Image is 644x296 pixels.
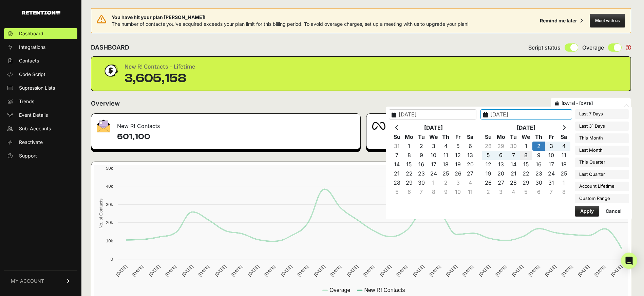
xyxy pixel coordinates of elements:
th: Th [440,132,452,142]
li: Last 31 Days [575,122,629,131]
td: 5 [391,187,403,197]
th: We [428,132,440,142]
a: Trends [4,96,77,107]
a: Contacts [4,55,77,66]
td: 3 [452,178,464,187]
td: 6 [403,187,415,197]
td: 1 [403,142,415,151]
span: Overage [582,43,604,52]
td: 15 [520,160,532,169]
td: 6 [464,142,476,151]
td: 29 [403,178,415,187]
td: 27 [464,169,476,178]
td: 13 [464,151,476,160]
div: New R! Contacts - Lifetime [125,62,195,72]
a: Dashboard [4,28,77,39]
td: 11 [464,187,476,197]
td: 29 [520,178,532,187]
text: [DATE] [329,264,343,277]
text: [DATE] [461,264,475,277]
td: 6 [532,187,545,197]
th: Fr [452,132,464,142]
a: Reactivate [4,137,77,148]
th: Th [532,132,545,142]
h4: 501,100 [117,131,355,142]
text: [DATE] [593,264,607,277]
text: [DATE] [148,264,161,277]
text: [DATE] [511,264,524,277]
th: Tu [507,132,520,142]
td: 26 [452,169,464,178]
td: 8 [403,151,415,160]
text: 40k [106,184,113,189]
button: Remind me later [537,15,586,27]
th: Su [391,132,403,142]
text: 30k [106,202,113,207]
div: Meta Audience [366,114,631,134]
td: 4 [557,142,570,151]
img: dollar-coin-05c43ed7efb7bc0c12610022525b4bbbb207c7efeef5aecc26f025e68dcafac9.png [102,62,119,79]
td: 7 [545,187,557,197]
a: Support [4,150,77,161]
td: 30 [507,142,520,151]
span: You have hit your plan [PERSON_NAME]! [112,14,469,21]
th: [DATE] [495,123,558,132]
td: 14 [391,160,403,169]
td: 26 [482,178,495,187]
a: MY ACCOUNT [4,271,77,291]
td: 31 [545,178,557,187]
td: 2 [482,187,495,197]
text: [DATE] [197,264,210,277]
td: 11 [557,151,570,160]
h2: DASHBOARD [91,43,129,52]
h2: Overview [91,99,120,108]
text: [DATE] [428,264,441,277]
th: Fr [545,132,557,142]
th: Su [482,132,495,142]
text: 10k [106,238,113,243]
td: 17 [545,160,557,169]
th: [DATE] [403,123,464,132]
td: 4 [507,187,520,197]
td: 18 [440,160,452,169]
span: Code Script [19,71,45,78]
td: 22 [520,169,532,178]
td: 21 [391,169,403,178]
text: [DATE] [230,264,244,277]
li: This Quarter [575,158,629,167]
text: [DATE] [280,264,293,277]
td: 16 [415,160,428,169]
td: 1 [557,178,570,187]
td: 28 [391,178,403,187]
text: [DATE] [445,264,458,277]
span: Dashboard [19,30,43,37]
text: Overage [329,287,350,293]
text: New R! Contacts [364,287,405,293]
a: Sub-Accounts [4,123,77,134]
text: [DATE] [164,264,177,277]
a: Supression Lists [4,82,77,93]
td: 28 [507,178,520,187]
text: [DATE] [247,264,260,277]
button: Apply [575,206,599,217]
td: 19 [452,160,464,169]
td: 8 [428,187,440,197]
text: [DATE] [494,264,508,277]
text: [DATE] [115,264,128,277]
span: Supression Lists [19,85,55,91]
text: [DATE] [296,264,309,277]
td: 24 [428,169,440,178]
td: 28 [482,142,495,151]
text: [DATE] [362,264,376,277]
th: We [520,132,532,142]
text: [DATE] [181,264,194,277]
li: Account Lifetime [575,182,629,191]
button: Meet with us [590,14,625,27]
img: fa-meta-2f981b61bb99beabf952f7030308934f19ce035c18b003e963880cc3fabeebb7.png [372,122,385,130]
td: 12 [452,151,464,160]
text: [DATE] [478,264,491,277]
a: Code Script [4,69,77,80]
td: 5 [452,142,464,151]
td: 5 [482,151,495,160]
text: 50k [106,166,113,171]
